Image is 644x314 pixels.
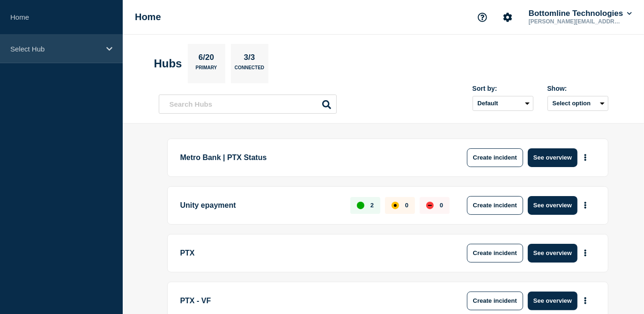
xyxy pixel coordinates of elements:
[467,244,523,263] button: Create incident
[579,244,592,262] button: More actions
[548,85,608,92] div: Show:
[467,148,523,167] button: Create incident
[159,95,337,114] input: Search Hubs
[579,197,592,214] button: More actions
[10,45,100,53] p: Select Hub
[180,292,439,310] p: PTX - VF
[528,196,577,215] button: See overview
[357,202,364,209] div: up
[440,202,443,209] p: 0
[196,65,217,75] p: Primary
[426,202,434,209] div: down
[473,85,533,92] div: Sort by:
[154,57,182,70] h2: Hubs
[548,96,608,111] button: Select option
[370,202,374,209] p: 2
[392,202,399,209] div: affected
[180,244,439,263] p: PTX
[527,18,624,25] p: [PERSON_NAME][EMAIL_ADDRESS][PERSON_NAME][DOMAIN_NAME]
[195,53,217,65] p: 6/20
[180,148,439,167] p: Metro Bank | PTX Status
[467,196,523,215] button: Create incident
[405,202,408,209] p: 0
[240,53,259,65] p: 3/3
[180,196,340,215] p: Unity epayment
[498,7,518,27] button: Account settings
[135,12,161,22] h1: Home
[473,7,492,27] button: Support
[528,292,577,310] button: See overview
[579,149,592,166] button: More actions
[579,292,592,309] button: More actions
[473,96,533,111] select: Sort by
[528,148,577,167] button: See overview
[467,292,523,310] button: Create incident
[528,244,577,263] button: See overview
[527,9,634,18] button: Bottomline Technologies
[235,65,264,75] p: Connected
